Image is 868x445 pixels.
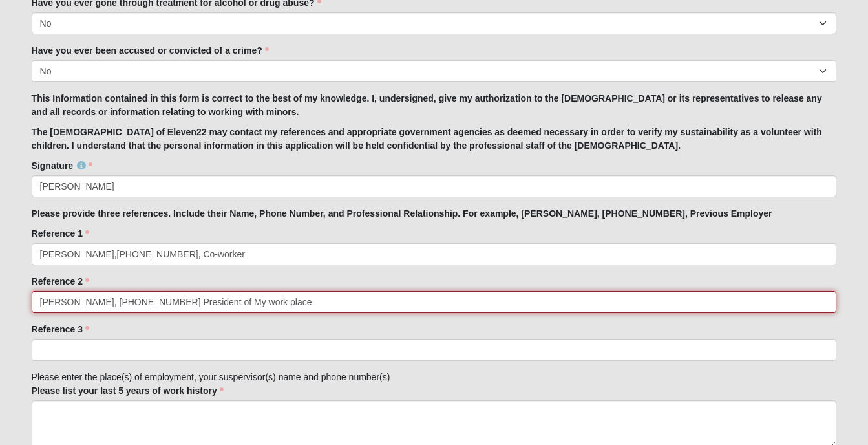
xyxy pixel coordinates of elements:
[32,44,269,57] label: Have you ever been accused or convicted of a crime?
[32,384,224,397] label: Please list your last 5 years of work history
[32,275,89,288] label: Reference 2
[32,323,89,336] label: Reference 3
[32,227,89,240] label: Reference 1
[32,127,822,151] strong: The [DEMOGRAPHIC_DATA] of Eleven22 may contact my references and appropriate government agencies ...
[32,159,93,172] label: Signature
[32,208,772,219] strong: Please provide three references. Include their Name, Phone Number, and Professional Relationship....
[32,93,822,117] strong: This Information contained in this form is correct to the best of my knowledge. I, undersigned, g...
